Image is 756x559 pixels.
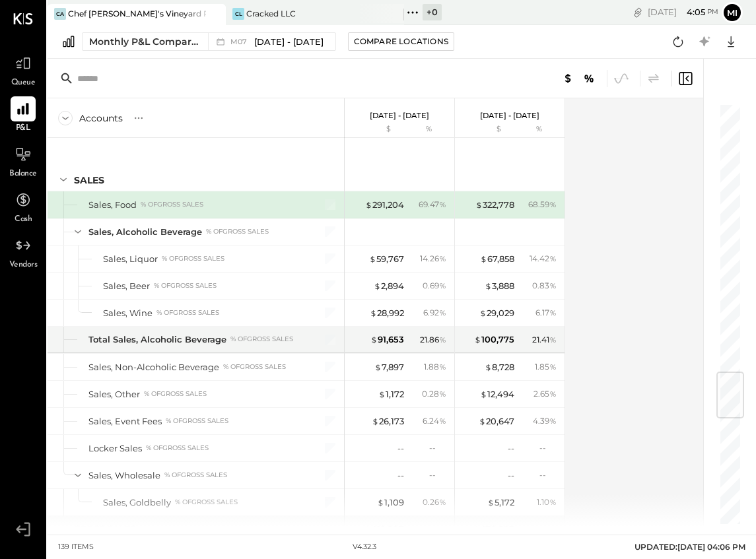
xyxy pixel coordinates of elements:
div: 68.59 [528,199,557,211]
div: 14.26 [420,253,446,265]
div: v 4.32.3 [353,542,376,552]
div: % of GROSS SALES [144,389,207,399]
div: Sales, Food [88,199,137,211]
div: 470,593 [473,523,514,535]
span: $ [374,280,381,291]
div: 419,207 [364,523,404,535]
span: % [549,415,557,426]
div: 12,494 [480,388,514,401]
div: [DATE] [648,6,718,18]
p: [DATE] - [DATE] [370,111,429,120]
div: % of GROSS SALES [230,335,293,344]
span: % [549,334,557,345]
div: Sales, Alcoholic Beverage [88,226,202,238]
div: 7,897 [374,361,404,374]
a: Cash [1,187,46,226]
div: 20,647 [479,415,514,428]
div: 67,858 [480,253,514,265]
span: $ [372,416,379,426]
div: SALES [74,174,104,187]
span: % [439,280,446,290]
span: Queue [11,77,36,89]
div: 1,109 [377,496,404,509]
div: Locker Sales [88,442,142,455]
div: -- [397,469,404,482]
div: 28,992 [370,307,404,319]
div: 291,204 [365,199,404,211]
div: -- [539,523,557,535]
span: $ [369,253,376,264]
div: % of GROSS SALES [175,498,238,507]
span: $ [485,280,492,291]
div: Sales, Other [88,388,140,401]
span: Cash [15,214,32,226]
div: CL [232,8,244,20]
div: + 0 [423,4,442,20]
a: P&L [1,96,46,135]
span: P&L [16,123,31,135]
span: % [549,361,557,372]
div: 69.47 [419,199,446,211]
div: % of GROSS SALES [206,227,269,236]
span: % [549,496,557,507]
div: Sales, Liquor [103,253,158,265]
div: $ [462,124,514,135]
span: % [439,361,446,372]
div: -- [429,442,446,453]
div: GROSS SALES [74,523,136,535]
div: Sales, Wholesale [88,469,160,482]
span: % [549,199,557,209]
button: Monthly P&L Comparison M07[DATE] - [DATE] [82,32,336,51]
span: $ [378,389,386,399]
span: Balance [9,168,37,180]
div: % [407,124,450,135]
div: 322,778 [475,199,514,211]
span: % [549,307,557,317]
span: $ [370,308,377,318]
a: Balance [1,142,46,180]
div: 14.42 [530,253,557,265]
div: 0.26 [423,496,446,508]
span: $ [479,416,486,426]
span: $ [473,523,480,534]
div: 139 items [58,542,94,552]
div: CA [54,8,66,20]
div: 6.24 [423,415,446,427]
span: % [439,496,446,507]
span: $ [485,362,492,372]
span: $ [370,334,378,345]
span: $ [479,308,487,318]
div: -- [539,469,557,480]
div: 26,173 [372,415,404,428]
div: 1.85 [535,361,557,373]
div: 0.83 [532,280,557,292]
div: % of GROSS SALES [154,281,217,290]
div: Compare Locations [354,36,448,47]
div: 59,767 [369,253,404,265]
span: % [549,253,557,263]
div: Sales, Non-Alcoholic Beverage [88,361,219,374]
div: Accounts [79,112,123,125]
span: $ [487,497,495,508]
div: $ [351,124,404,135]
span: UPDATED: [DATE] 04:06 PM [635,542,745,552]
span: % [439,253,446,263]
button: mi [722,2,743,23]
div: -- [508,469,514,482]
div: 5,172 [487,496,514,509]
span: $ [480,389,487,399]
div: 2,894 [374,280,404,292]
div: % [518,124,561,135]
span: M07 [230,38,251,46]
div: -- [429,523,446,535]
span: % [549,388,557,399]
div: 0.28 [422,388,446,400]
div: -- [429,469,446,480]
div: 100,775 [474,333,514,346]
div: Cracked LLC [246,8,296,19]
div: 1.88 [424,361,446,373]
span: $ [374,362,382,372]
div: 8,728 [485,361,514,374]
div: Sales, Beer [103,280,150,292]
div: % of GROSS SALES [141,200,203,209]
